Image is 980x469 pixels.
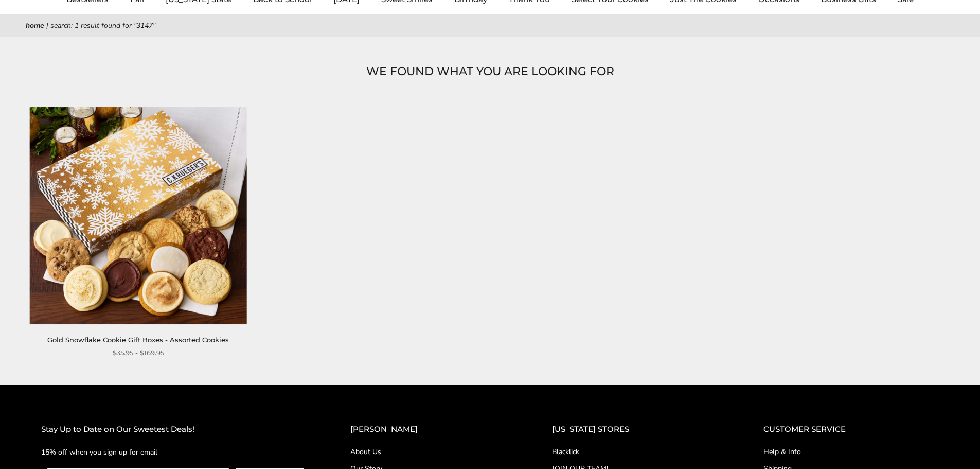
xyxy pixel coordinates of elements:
[30,107,247,324] img: Gold Snowflake Cookie Gift Boxes - Assorted Cookies
[41,446,309,458] p: 15% off when you sign up for email
[350,423,511,436] h2: [PERSON_NAME]
[26,20,954,31] nav: breadcrumbs
[350,446,511,457] a: About Us
[46,21,48,30] span: |
[552,446,722,457] a: Blacklick
[113,348,164,358] span: $35.95 - $169.95
[26,21,44,30] a: Home
[552,423,722,436] h2: [US_STATE] STORES
[763,446,939,457] a: Help & Info
[50,21,155,30] span: Search: 1 result found for "3147"
[763,423,939,436] h2: CUSTOMER SERVICE
[41,423,309,436] h2: Stay Up to Date on Our Sweetest Deals!
[41,62,939,81] h1: WE FOUND WHAT YOU ARE LOOKING FOR
[47,336,229,344] a: Gold Snowflake Cookie Gift Boxes - Assorted Cookies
